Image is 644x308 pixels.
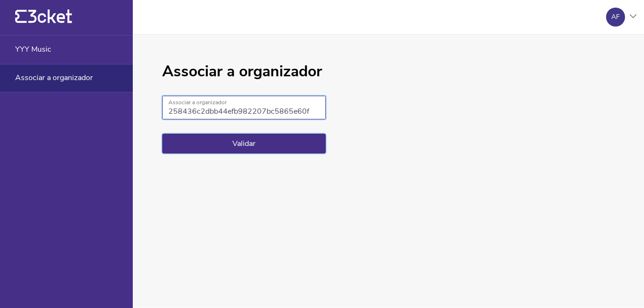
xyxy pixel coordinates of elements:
[15,73,93,82] span: Associar a organizador
[162,96,326,119] input: Associar a organizador
[162,63,326,81] h1: Associar a organizador
[15,19,72,26] a: {' '}
[162,134,326,154] button: Validar
[15,10,27,23] g: {' '}
[15,45,51,54] span: YYY Music
[611,13,620,21] div: AF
